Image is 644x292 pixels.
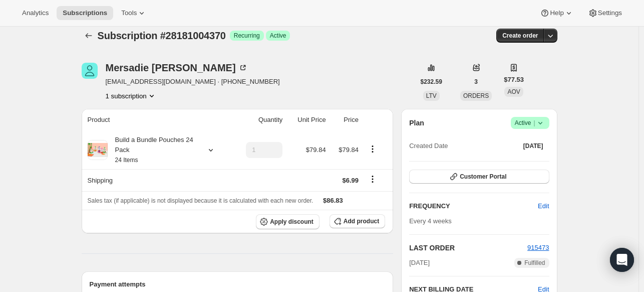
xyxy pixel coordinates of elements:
th: Unit Price [285,109,329,131]
span: Tools [121,9,137,17]
span: Mersadie Whitley [82,63,98,79]
span: Active [270,32,286,40]
th: Shipping [82,169,232,191]
span: Apply discount [270,218,313,226]
th: Quantity [232,109,285,131]
h2: FREQUENCY [409,201,538,211]
button: Product actions [365,143,381,155]
span: Sales tax (if applicable) is not displayed because it is calculated with each new order. [88,197,313,204]
div: Build a Bundle Pouches 24 Pack [108,135,198,165]
button: Customer Portal [409,170,549,184]
div: Open Intercom Messenger [610,248,634,272]
button: Add product [330,214,385,228]
span: Fulfilled [524,259,545,267]
span: [DATE] [409,258,430,268]
button: Create order [496,29,544,43]
span: [EMAIL_ADDRESS][DOMAIN_NAME] · [PHONE_NUMBER] [106,77,280,87]
span: ORDERS [463,92,489,99]
button: 3 [468,75,484,89]
span: | [533,119,535,127]
span: AOV [507,88,520,95]
button: Tools [115,6,153,20]
span: [DATE] [523,142,543,150]
span: Customer Portal [460,173,506,181]
span: Active [515,118,545,128]
span: LTV [426,92,437,99]
button: Subscriptions [57,6,113,20]
span: Analytics [22,9,49,17]
div: Mersadie [PERSON_NAME] [106,63,248,73]
span: Created Date [409,141,448,151]
span: Help [550,9,563,17]
button: Analytics [16,6,55,20]
h2: Payment attempts [90,279,386,289]
span: Subscriptions [63,9,107,17]
span: $79.84 [339,146,359,154]
span: $79.84 [306,146,326,154]
button: Subscriptions [82,29,96,43]
span: $6.99 [342,177,359,184]
span: 3 [474,78,478,86]
span: Recurring [234,32,260,40]
span: $86.83 [323,197,343,204]
button: $232.59 [415,75,448,89]
button: [DATE] [517,139,549,153]
h2: LAST ORDER [409,243,527,253]
th: Product [82,109,232,131]
span: Edit [538,201,549,211]
small: 24 Items [115,157,138,164]
span: Subscription #28181004370 [98,30,226,41]
span: Settings [598,9,622,17]
span: Every 4 weeks [409,217,452,225]
span: Create order [502,32,538,40]
span: $77.53 [504,75,524,85]
button: 915473 [527,243,549,253]
button: Edit [532,198,555,214]
button: Apply discount [256,214,319,229]
button: Settings [582,6,628,20]
span: $232.59 [421,78,442,86]
button: Help [534,6,579,20]
span: Add product [344,217,379,225]
a: 915473 [527,244,549,251]
button: Product actions [106,91,157,101]
button: Shipping actions [365,174,381,185]
h2: Plan [409,118,424,128]
th: Price [329,109,362,131]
